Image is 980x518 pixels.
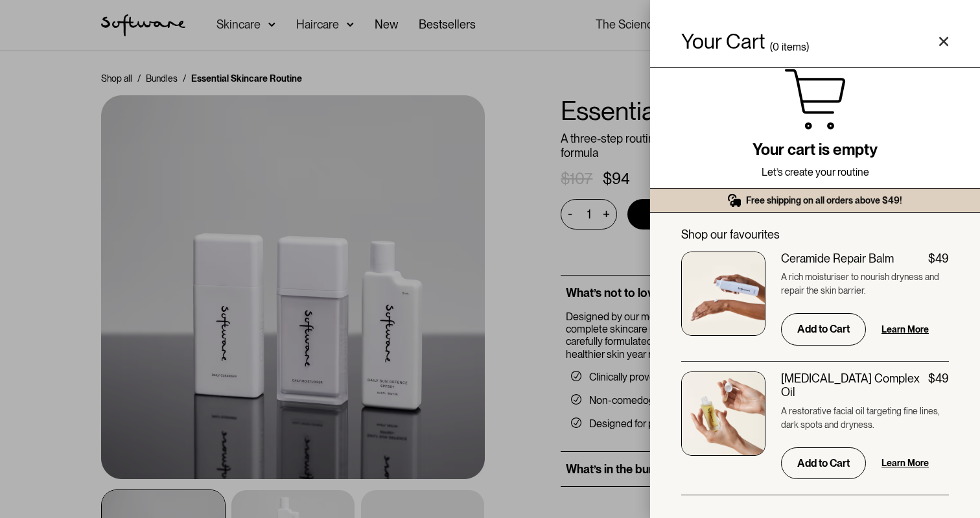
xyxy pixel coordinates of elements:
a: Learn More [881,323,929,336]
p: Let’s create your routine [762,165,869,180]
h2: Your cart is empty [752,141,878,159]
div: 0 [773,43,779,52]
p: A restorative facial oil targeting fine lines, dark spots and dryness. [781,405,949,432]
p: A rich moisturiser to nourish dryness and repair the skin barrier. [781,270,949,298]
a: Learn More [881,456,929,469]
div: ( [770,43,773,52]
div: [MEDICAL_DATA] Complex Oil [781,371,928,399]
div: Shop our favourites [681,228,949,241]
div: Free shipping on all orders above $49! [746,194,902,206]
img: Cart icon [784,68,846,130]
a: Close cart [939,36,949,47]
input: Add to Cart [781,313,866,345]
input: Add to Cart [781,447,866,479]
div: $49 [928,252,949,266]
div: Ceramide Repair Balm [781,252,894,266]
h4: Your Cart [681,31,765,52]
div: $49 [928,371,949,386]
img: Ceramide Repair Balm [681,252,765,336]
div: items) [782,43,809,52]
img: Retinol Complex Oil [681,371,765,456]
